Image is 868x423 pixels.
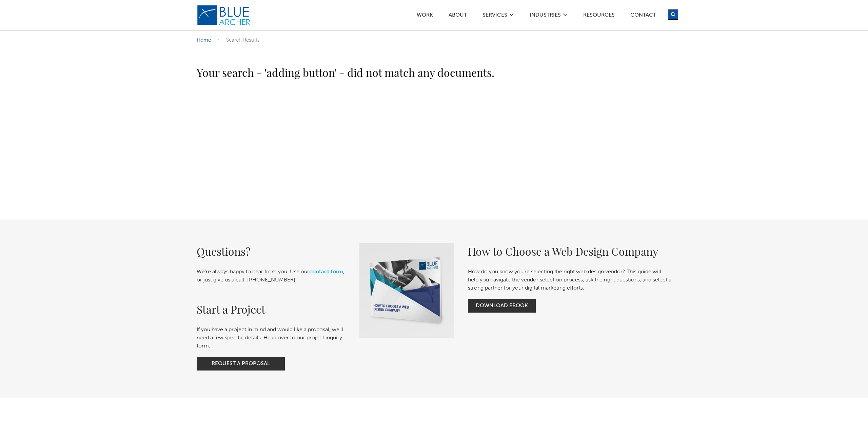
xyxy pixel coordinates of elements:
[416,13,433,20] a: Work
[468,299,536,313] a: Download Ebook
[309,269,343,275] a: contact form
[197,357,285,371] a: Request a Proposal
[226,38,260,43] span: Search Results
[197,268,346,284] p: We're always happy to hear from you. Use our , or just give us a call: [PHONE_NUMBER]
[197,38,211,43] a: Home
[448,13,467,20] a: ABOUT
[197,326,346,350] p: If you have a project in mind and would like a proposal, we'll need a few specific details. Head ...
[267,65,335,80] b: adding button
[197,67,671,78] h2: Your search - ' ' - did not match any documents.
[468,268,671,292] p: How do you know you’re selecting the right web design vendor? This guide will help you navigate t...
[630,13,656,20] a: Contact
[468,243,671,259] h2: How to Choose a Web Design Company
[197,301,346,317] h2: Start a Project
[482,13,508,20] a: SERVICES
[197,243,346,259] h2: Questions?
[529,13,561,20] a: Industries
[197,5,251,26] img: Blue Archer Logo
[583,13,615,20] a: Resources
[359,243,454,338] img: How to Choose a Web Design Company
